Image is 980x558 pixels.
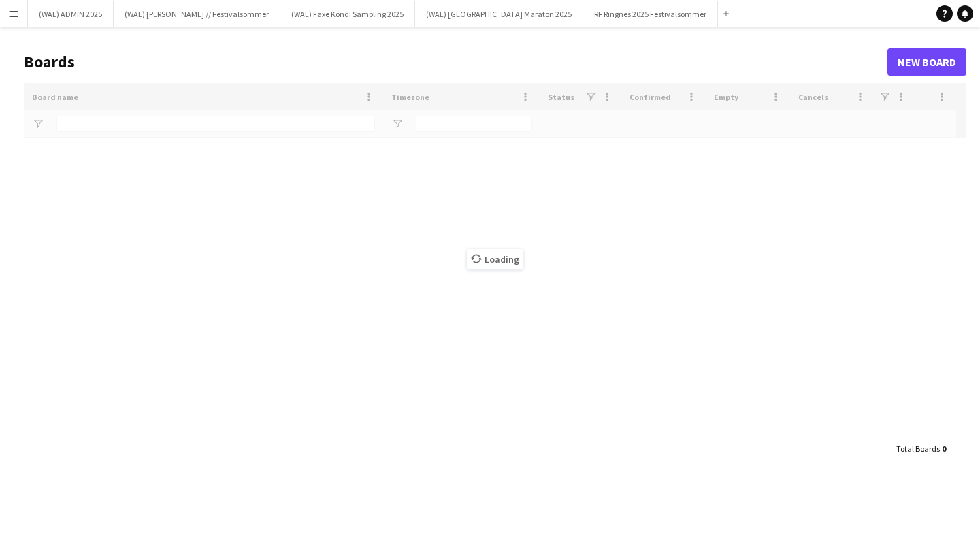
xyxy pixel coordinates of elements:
[280,1,415,27] button: (WAL) Faxe Kondi Sampling 2025
[942,444,946,454] span: 0
[415,1,583,27] button: (WAL) [GEOGRAPHIC_DATA] Maraton 2025
[24,52,887,72] h1: Boards
[896,436,946,462] div: :
[28,1,114,27] button: (WAL) ADMIN 2025
[114,1,280,27] button: (WAL) [PERSON_NAME] // Festivalsommer
[887,48,966,76] a: New Board
[467,249,523,269] span: Loading
[896,444,940,454] span: Total Boards
[583,1,718,27] button: RF Ringnes 2025 Festivalsommer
